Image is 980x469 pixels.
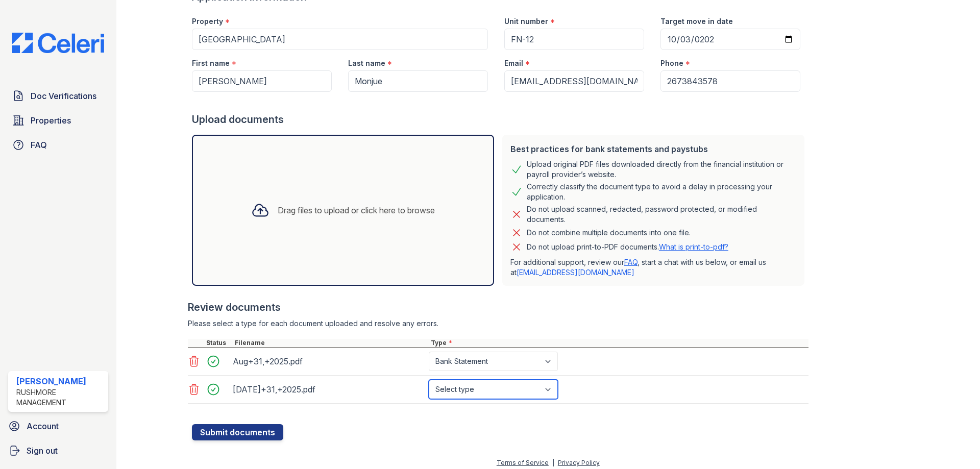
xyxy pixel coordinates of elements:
[527,204,796,225] div: Do not upload scanned, redacted, password protected, or modified documents.
[527,182,796,202] div: Correctly classify the document type to avoid a delay in processing your application.
[660,58,683,68] label: Phone
[8,135,108,155] a: FAQ
[31,114,71,127] span: Properties
[527,242,728,252] p: Do not upload print-to-PDF documents.
[510,257,796,278] p: For additional support, review our , start a chat with us below, or email us at
[188,300,808,314] div: Review documents
[552,459,554,466] div: |
[504,16,548,27] label: Unit number
[8,86,108,106] a: Doc Verifications
[504,58,523,68] label: Email
[8,110,108,131] a: Properties
[558,459,600,466] a: Privacy Policy
[4,33,112,53] img: CE_Logo_Blue-a8612792a0a2168367f1c8372b55b34899dd931a85d93a1a3d3e32e68fde9ad4.png
[31,139,47,151] span: FAQ
[16,375,104,387] div: [PERSON_NAME]
[517,268,634,277] a: [EMAIL_ADDRESS][DOMAIN_NAME]
[497,459,549,466] a: Terms of Service
[192,112,808,127] div: Upload documents
[278,204,435,216] div: Drag files to upload or click here to browse
[27,420,59,432] span: Account
[192,16,223,27] label: Property
[192,424,283,440] button: Submit documents
[527,159,796,180] div: Upload original PDF files downloaded directly from the financial institution or payroll provider’...
[659,242,728,251] a: What is print-to-pdf?
[188,318,808,329] div: Please select a type for each document uploaded and resolve any errors.
[4,416,112,436] a: Account
[510,143,796,155] div: Best practices for bank statements and paystubs
[233,353,425,369] div: Aug+31,+2025.pdf
[348,58,385,68] label: Last name
[233,381,425,398] div: [DATE]+31,+2025.pdf
[27,445,58,457] span: Sign out
[624,258,638,266] a: FAQ
[233,339,429,347] div: Filename
[16,387,104,408] div: Rushmore Management
[660,16,733,27] label: Target move in date
[4,440,112,461] a: Sign out
[204,339,233,347] div: Status
[527,227,691,239] div: Do not combine multiple documents into one file.
[192,58,230,68] label: First name
[429,339,808,347] div: Type
[31,90,96,102] span: Doc Verifications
